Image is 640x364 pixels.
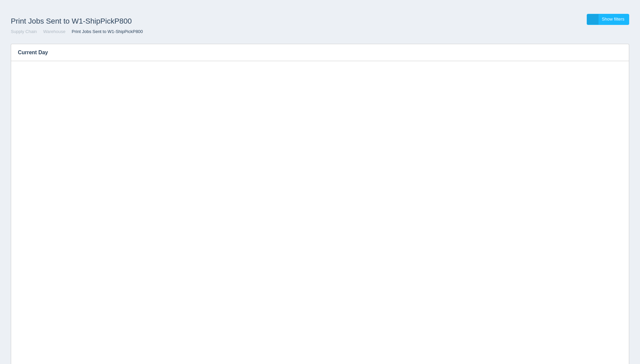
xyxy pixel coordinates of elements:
span: Show filters [602,17,624,22]
h3: Current Day [11,44,608,61]
a: Show filters [587,14,629,25]
h1: Print Jobs Sent to W1-ShipPickP800 [11,14,320,29]
li: Print Jobs Sent to W1-ShipPickP800 [67,29,143,35]
a: Supply Chain [11,29,37,34]
a: Warehouse [43,29,65,34]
